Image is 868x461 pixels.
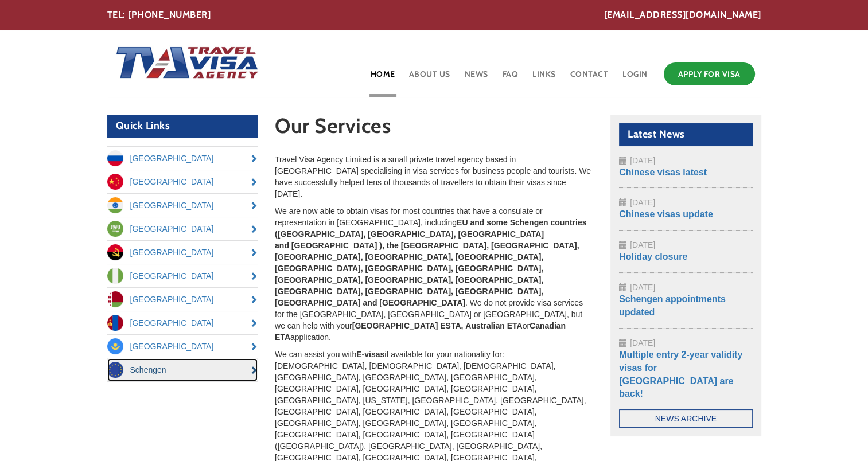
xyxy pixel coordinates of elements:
a: News [464,60,489,97]
div: TEL: [PHONE_NUMBER] [107,9,761,22]
a: Chinese visas latest [619,167,707,177]
span: [DATE] [630,283,655,292]
a: Schengen appointments updated [619,294,726,317]
strong: [GEOGRAPHIC_DATA] [352,321,438,330]
a: Apply for Visa [664,62,755,85]
a: Login [621,60,649,97]
a: [GEOGRAPHIC_DATA] [107,335,258,358]
a: [EMAIL_ADDRESS][DOMAIN_NAME] [604,9,761,22]
a: [GEOGRAPHIC_DATA] [107,311,258,334]
p: Travel Visa Agency Limited is a small private travel agency based in [GEOGRAPHIC_DATA] specialisi... [275,154,593,200]
strong: Australian ETA [465,321,522,330]
span: [DATE] [630,338,655,347]
img: Home [107,35,260,92]
span: [DATE] [630,198,655,207]
a: Chinese visas update [619,209,713,219]
a: [GEOGRAPHIC_DATA] [107,264,258,287]
a: Schengen [107,358,258,381]
strong: ESTA, [440,321,463,330]
a: FAQ [501,60,520,97]
a: [GEOGRAPHIC_DATA] [107,217,258,240]
a: [GEOGRAPHIC_DATA] [107,147,258,170]
a: Contact [569,60,610,97]
h1: Our Services [275,115,593,143]
h2: Latest News [619,123,753,146]
a: [GEOGRAPHIC_DATA] [107,288,258,311]
a: News Archive [619,409,753,428]
a: Multiple entry 2-year validity visas for [GEOGRAPHIC_DATA] are back! [619,350,742,399]
a: [GEOGRAPHIC_DATA] [107,170,258,193]
a: Home [369,60,396,97]
a: [GEOGRAPHIC_DATA] [107,241,258,264]
a: Holiday closure [619,252,687,261]
a: About Us [408,60,451,97]
p: We are now able to obtain visas for most countries that have a consulate or representation in [GE... [275,205,593,343]
span: [DATE] [630,156,655,165]
a: [GEOGRAPHIC_DATA] [107,194,258,217]
strong: E-visas [356,350,384,359]
span: [DATE] [630,240,655,249]
a: Links [531,60,557,97]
